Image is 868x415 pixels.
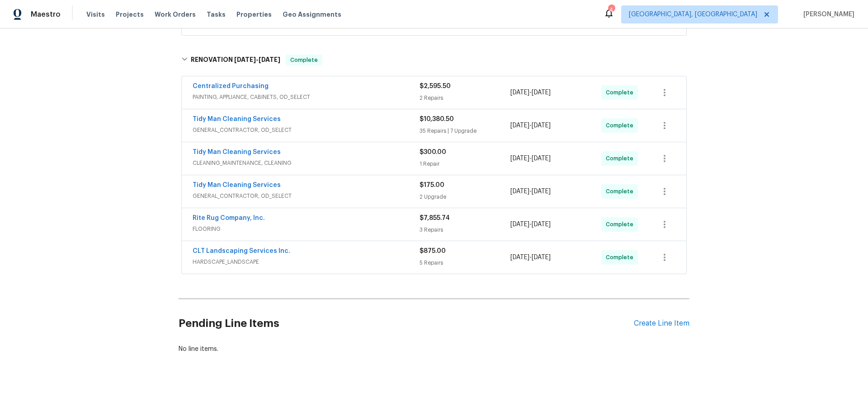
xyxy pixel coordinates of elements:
[86,10,105,19] span: Visits
[532,89,551,96] span: [DATE]
[234,56,280,63] span: -
[193,126,420,135] span: GENERAL_CONTRACTOR, OD_SELECT
[179,303,634,345] h2: Pending Line Items
[420,258,510,267] div: 5 Repairs
[420,159,510,168] div: 1 Repair
[207,11,226,18] span: Tasks
[31,10,61,19] span: Maestro
[420,182,444,188] span: $175.00
[287,56,321,65] span: Complete
[420,215,450,221] span: $7,855.74
[116,10,144,19] span: Projects
[420,83,451,89] span: $2,595.50
[606,253,637,262] span: Complete
[193,191,420,201] span: GENERAL_CONTRACTOR, OD_SELECT
[606,121,637,130] span: Complete
[420,225,510,234] div: 3 Repairs
[193,224,420,233] span: FLOORING
[510,122,529,129] span: [DATE]
[155,10,196,19] span: Work Orders
[510,154,551,163] span: -
[510,121,551,130] span: -
[510,188,529,195] span: [DATE]
[608,5,614,14] div: 4
[606,88,637,97] span: Complete
[193,182,281,188] a: Tidy Man Cleaning Services
[510,253,551,262] span: -
[629,10,757,19] span: [GEOGRAPHIC_DATA], [GEOGRAPHIC_DATA]
[606,187,637,196] span: Complete
[510,155,529,162] span: [DATE]
[193,248,290,254] a: CLT Landscaping Services Inc.
[510,89,529,96] span: [DATE]
[283,10,341,19] span: Geo Assignments
[532,155,551,162] span: [DATE]
[510,254,529,261] span: [DATE]
[193,159,420,168] span: CLEANING_MAINTENANCE, CLEANING
[236,10,272,19] span: Properties
[193,149,281,155] a: Tidy Man Cleaning Services
[532,188,551,195] span: [DATE]
[510,88,551,97] span: -
[634,319,689,328] div: Create Line Item
[191,55,280,65] h6: RENOVATION
[532,122,551,129] span: [DATE]
[234,56,256,63] span: [DATE]
[510,187,551,196] span: -
[420,149,446,155] span: $300.00
[420,126,510,135] div: 35 Repairs | 7 Upgrade
[606,220,637,229] span: Complete
[420,192,510,201] div: 2 Upgrade
[193,93,420,102] span: PAINTING, APPLIANCE, CABINETS, OD_SELECT
[193,83,269,89] a: Centralized Purchasing
[179,46,689,75] div: RENOVATION [DATE]-[DATE]Complete
[510,221,529,228] span: [DATE]
[193,116,281,122] a: Tidy Man Cleaning Services
[193,257,420,266] span: HARDSCAPE_LANDSCAPE
[510,220,551,229] span: -
[800,10,854,19] span: [PERSON_NAME]
[606,154,637,163] span: Complete
[179,345,689,354] div: No line items.
[420,248,446,254] span: $875.00
[532,221,551,228] span: [DATE]
[193,215,265,221] a: Rite Rug Company, Inc.
[259,56,280,63] span: [DATE]
[420,93,510,103] div: 2 Repairs
[420,116,454,122] span: $10,380.50
[532,254,551,261] span: [DATE]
